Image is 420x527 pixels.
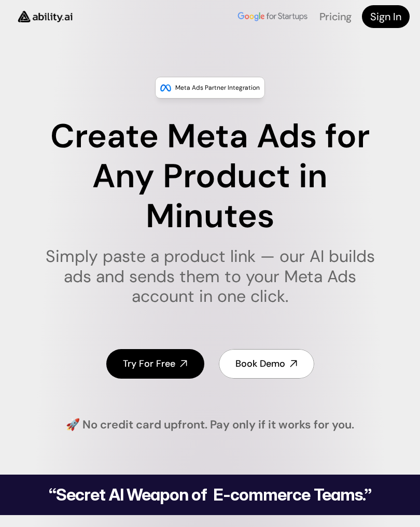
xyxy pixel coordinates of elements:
h1: Simply paste a product link — our AI builds ads and sends them to your Meta Ads account in one cl... [33,246,387,306]
h4: Book Demo [235,357,285,370]
a: Try For Free [106,349,204,379]
h4: Sign In [370,9,401,24]
p: Meta Ads Partner Integration [175,82,260,93]
h2: “Secret AI Weapon of E-commerce Teams.” [22,487,398,503]
a: Sign In [362,5,410,28]
a: Book Demo [219,349,314,379]
h4: 🚀 No credit card upfront. Pay only if it works for you. [66,417,354,433]
h1: Create Meta Ads for Any Product in Minutes [33,117,387,236]
a: Pricing [319,10,352,23]
h4: Try For Free [123,357,175,370]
